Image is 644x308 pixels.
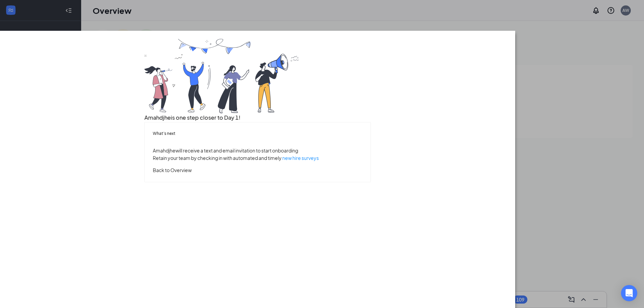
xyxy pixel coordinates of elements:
p: Amahdjhe will receive a text and email invitation to start onboarding [153,147,362,154]
div: Open Intercom Messenger [621,285,637,301]
img: you are all set [144,39,300,113]
h3: Amahdjhe is one step closer to Day 1! [144,113,371,122]
a: new hire surveys [282,155,319,161]
button: Back to Overview [153,166,192,174]
p: Retain your team by checking in with automated and timely [153,154,362,162]
h5: What’s next [153,131,362,137]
